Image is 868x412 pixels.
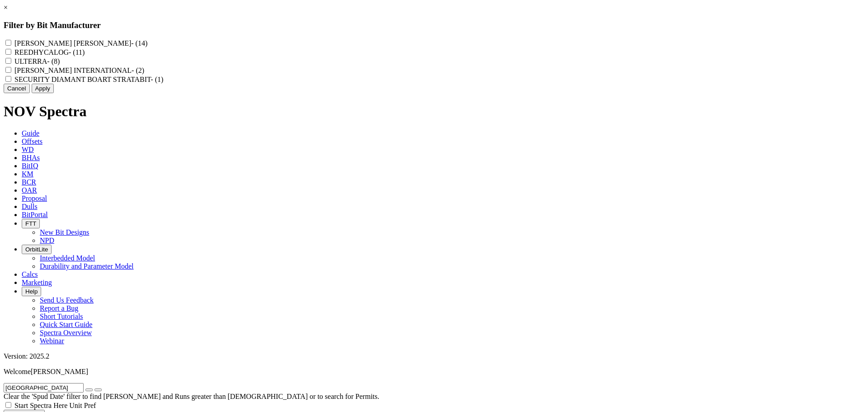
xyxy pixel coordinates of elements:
[40,304,78,312] a: Report a Bug
[22,129,39,137] span: Guide
[40,321,92,328] a: Quick Start Guide
[132,66,144,74] span: - (2)
[40,296,94,304] a: Send Us Feedback
[151,76,163,83] span: - (1)
[69,48,85,56] span: - (11)
[4,383,84,393] input: Search
[25,288,38,295] span: Help
[4,103,864,120] h1: NOV Spectra
[22,203,38,210] span: Dulls
[4,84,30,93] button: Cancel
[22,186,37,194] span: OAR
[40,237,54,244] a: NPD
[14,48,85,56] label: REEDHYCALOG
[40,313,83,320] a: Short Tutorials
[22,146,34,153] span: WD
[47,57,60,65] span: - (8)
[25,246,48,253] span: OrbitLite
[22,170,33,178] span: KM
[14,57,60,65] label: ULTERRA
[32,84,54,93] button: Apply
[4,352,864,360] div: Version: 2025.2
[4,4,8,11] a: ×
[22,178,36,186] span: BCR
[22,270,38,278] span: Calcs
[40,262,134,270] a: Durability and Parameter Model
[22,154,40,161] span: BHAs
[22,162,38,170] span: BitIQ
[22,194,47,202] span: Proposal
[14,66,144,74] label: [PERSON_NAME] INTERNATIONAL
[22,279,52,286] span: Marketing
[131,39,147,47] span: - (14)
[22,137,42,145] span: Offsets
[40,228,89,236] a: New Bit Designs
[25,220,36,227] span: FTT
[14,402,67,409] span: Start Spectra Here
[4,20,864,30] h3: Filter by Bit Manufacturer
[14,39,147,47] label: [PERSON_NAME] [PERSON_NAME]
[14,76,163,83] label: SECURITY DIAMANT BOART STRATABIT
[40,337,64,345] a: Webinar
[4,368,864,376] p: Welcome
[31,368,88,375] span: [PERSON_NAME]
[69,402,96,409] span: Unit Pref
[40,254,95,262] a: Interbedded Model
[40,329,92,336] a: Spectra Overview
[22,211,48,218] span: BitPortal
[4,393,379,400] span: Clear the 'Spud Date' filter to find [PERSON_NAME] and Runs greater than [DEMOGRAPHIC_DATA] or to...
